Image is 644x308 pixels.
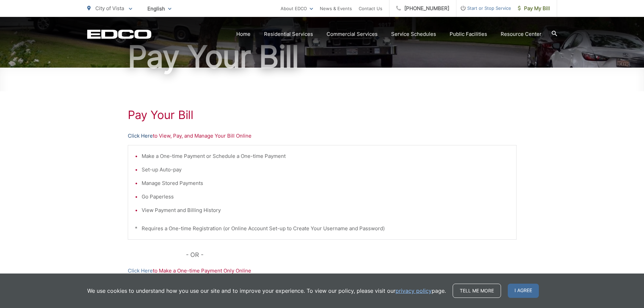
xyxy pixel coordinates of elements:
[128,267,517,275] p: to Make a One-time Payment Only Online
[391,30,436,38] a: Service Schedules
[320,4,352,13] a: News & Events
[327,30,378,38] a: Commercial Services
[87,287,446,295] p: We use cookies to understand how you use our site and to improve your experience. To view our pol...
[142,166,509,174] li: Set-up Auto-pay
[281,4,313,13] a: About EDCO
[87,40,557,74] h1: Pay Your Bill
[518,4,550,13] span: Pay My Bill
[87,29,151,39] a: EDCD logo. Return to the homepage.
[142,179,509,187] li: Manage Stored Payments
[501,30,542,38] a: Resource Center
[236,30,251,38] a: Home
[453,284,501,298] a: Tell me more
[128,132,517,140] p: to View, Pay, and Manage Your Bill Online
[135,224,509,233] p: * Requires a One-time Registration (or Online Account Set-up to Create Your Username and Password)
[128,108,517,122] h1: Pay Your Bill
[359,4,382,13] a: Contact Us
[142,152,509,160] li: Make a One-time Payment or Schedule a One-time Payment
[95,5,124,11] span: City of Vista
[396,287,432,295] a: privacy policy
[450,30,487,38] a: Public Facilities
[186,250,517,260] p: - OR -
[142,3,176,15] span: English
[142,193,509,201] li: Go Paperless
[142,206,509,214] li: View Payment and Billing History
[264,30,313,38] a: Residential Services
[508,284,539,298] span: I agree
[128,267,153,275] a: Click Here
[128,132,153,140] a: Click Here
